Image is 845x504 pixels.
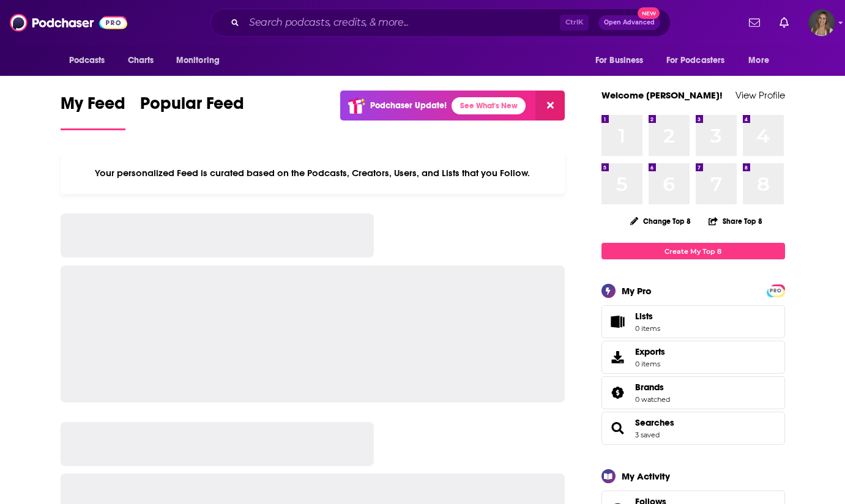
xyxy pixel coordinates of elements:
[606,313,630,330] span: Lists
[808,9,835,36] button: Show profile menu
[595,52,644,69] span: For Business
[635,311,653,322] span: Lists
[775,12,794,33] a: Show notifications dropdown
[601,305,785,338] a: Lists
[601,341,785,374] a: Exports
[735,89,785,101] a: View Profile
[61,152,565,194] div: Your personalized Feed is curated based on the Podcasts, Creators, Users, and Lists that you Follow.
[658,49,743,72] button: open menu
[10,11,127,34] img: Podchaser - Follow, Share and Rate Podcasts
[120,49,162,72] a: Charts
[452,97,526,114] a: See What's New
[606,384,630,401] a: Brands
[604,20,655,26] span: Open Advanced
[601,376,785,409] span: Brands
[622,285,652,297] div: My Pro
[708,209,763,233] button: Share Top 8
[635,346,665,357] span: Exports
[744,12,765,33] a: Show notifications dropdown
[635,395,670,404] a: 0 watched
[606,420,630,437] a: Searches
[623,213,699,229] button: Change Top 8
[635,382,664,393] span: Brands
[601,412,785,445] span: Searches
[808,9,835,36] img: User Profile
[635,360,665,368] span: 0 items
[370,100,447,111] p: Podchaser Update!
[128,52,154,69] span: Charts
[140,93,244,130] a: Popular Feed
[61,49,121,72] button: open menu
[61,93,125,121] span: My Feed
[244,13,560,32] input: Search podcasts, credits, & more...
[635,431,660,439] a: 3 saved
[638,7,660,19] span: New
[635,311,660,322] span: Lists
[69,52,105,69] span: Podcasts
[601,243,785,259] a: Create My Top 8
[168,49,236,72] button: open menu
[210,9,671,37] div: Search podcasts, credits, & more...
[601,89,723,101] a: Welcome [PERSON_NAME]!
[560,15,589,31] span: Ctrl K
[587,49,659,72] button: open menu
[61,93,125,130] a: My Feed
[635,324,660,333] span: 0 items
[769,286,783,295] span: PRO
[666,52,725,69] span: For Podcasters
[635,382,670,393] a: Brands
[140,93,244,121] span: Popular Feed
[598,15,660,30] button: Open AdvancedNew
[622,470,670,482] div: My Activity
[808,9,835,36] span: Logged in as hhughes
[176,52,220,69] span: Monitoring
[769,286,783,295] a: PRO
[740,49,784,72] button: open menu
[748,52,769,69] span: More
[635,417,674,428] a: Searches
[606,349,630,366] span: Exports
